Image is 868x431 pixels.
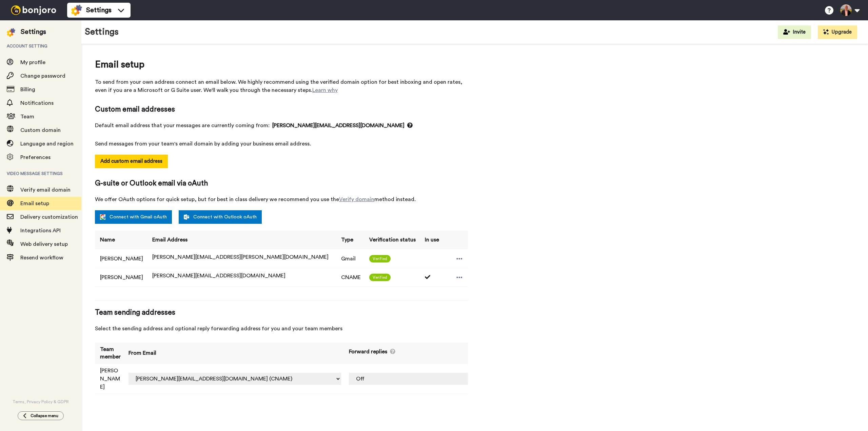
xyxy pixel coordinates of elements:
[8,5,59,15] img: bj-logo-header-white.svg
[152,254,329,260] span: [PERSON_NAME][EMAIL_ADDRESS][PERSON_NAME][DOMAIN_NAME]
[31,413,58,418] span: Collapse menu
[95,178,468,189] span: G-suite or Outlook email via oAuth
[152,273,285,278] span: [PERSON_NAME][EMAIL_ADDRESS][DOMAIN_NAME]
[86,5,112,15] span: Settings
[20,228,61,233] span: Integrations API
[100,214,105,220] img: google.svg
[95,140,468,148] span: Send messages from your team's email domain by adding your business email address.
[20,87,35,92] span: Billing
[95,268,147,287] td: [PERSON_NAME]
[20,128,61,133] span: Custom domain
[20,73,65,79] span: Change password
[179,210,262,224] a: Connect with Outlook oAuth
[336,268,364,287] td: CNAME
[349,348,387,356] span: Forward replies
[95,58,468,71] span: Email setup
[818,25,857,39] button: Upgrade
[95,195,468,203] span: We offer OAuth options for quick setup, but for best in class delivery we recommend you use the m...
[95,104,468,115] span: Custom email addresses
[20,114,34,119] span: Team
[20,187,71,193] span: Verify email domain
[95,231,147,249] th: Name
[95,308,468,318] span: Team sending addresses
[20,155,51,160] span: Preferences
[71,5,82,16] img: settings-colored.svg
[336,231,364,249] th: Type
[369,255,391,262] span: Verified
[95,343,123,364] th: Team member
[364,231,420,249] th: Verification status
[95,249,147,268] td: [PERSON_NAME]
[20,60,45,65] span: My profile
[20,141,74,146] span: Language and region
[369,274,391,281] span: Verified
[20,100,54,106] span: Notifications
[184,214,189,220] img: outlook-white.svg
[420,231,442,249] th: In use
[95,325,468,333] span: Select the sending address and optional reply forwarding address for you and your team members
[147,231,336,249] th: Email Address
[272,121,413,130] span: [PERSON_NAME][EMAIL_ADDRESS][DOMAIN_NAME]
[95,210,172,224] a: Connect with Gmail oAuth
[95,364,123,394] td: [PERSON_NAME]
[123,343,344,364] th: From Email
[336,249,364,268] td: Gmail
[20,241,68,247] span: Web delivery setup
[85,27,119,37] h1: Settings
[18,411,64,420] button: Collapse menu
[312,87,338,93] a: Learn why
[778,25,811,39] button: Invite
[95,78,468,94] span: To send from your own address connect an email below. We highly recommend using the verified doma...
[20,201,49,206] span: Email setup
[339,197,374,202] a: Verify domain
[20,255,63,260] span: Resend workflow
[7,28,15,37] img: settings-colored.svg
[95,121,468,130] span: Default email address that your messages are currently coming from:
[95,155,168,168] button: Add custom email address
[20,214,78,220] span: Delivery customization
[21,27,46,37] div: Settings
[425,274,432,280] i: Used 1 times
